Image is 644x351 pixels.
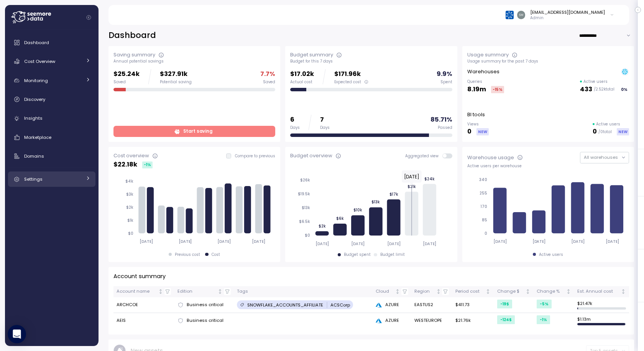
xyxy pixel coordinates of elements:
div: Edition [177,288,216,295]
p: ACSCorp [330,302,350,308]
tspan: [DATE] [218,239,231,244]
div: -5 % [537,300,552,308]
a: Discovery [8,92,95,107]
tspan: $3k [126,192,133,197]
tspan: 85 [482,218,487,222]
a: Domains [8,148,95,164]
div: Budget overview [290,152,332,160]
p: 0 [467,127,472,137]
span: Discovery [24,96,45,102]
p: $17.02k [290,69,314,79]
div: Warehouse usage [467,154,514,161]
span: Expected cost [334,79,361,85]
p: Account summary [113,272,166,281]
td: EASTUS2 [411,297,452,313]
div: Region [414,288,435,295]
tspan: $17k [389,191,398,196]
div: Not sorted [158,289,163,294]
div: Previous cost [175,252,200,257]
div: Saved [113,79,140,85]
img: 68790ce639d2d68da1992664.PNG [506,11,514,19]
h2: Dashboard [108,30,156,41]
div: -15 % [491,86,504,93]
th: Change %Not sorted [534,286,574,297]
tspan: $26k [300,178,310,183]
tspan: 255 [480,191,487,196]
td: $411.73 [452,297,494,313]
th: RegionNot sorted [411,286,452,297]
div: Cost [212,252,220,257]
tspan: $13k [302,205,310,210]
div: Est. Annual cost [577,288,619,295]
span: Dashboard [24,40,49,46]
p: BI tools [467,111,485,119]
div: -1 % [537,315,550,324]
tspan: [DATE] [315,241,329,246]
div: Account name [117,288,157,295]
div: Not sorted [525,289,531,294]
a: Start saving [113,126,275,137]
button: Collapse navigation [84,15,94,20]
td: ARCHCOE [113,297,174,313]
div: AZURE [376,317,408,324]
tspan: [DATE] [571,239,585,244]
td: $ 1.13m [574,313,629,328]
tspan: $13k [371,199,380,204]
p: $171.96k [334,69,368,79]
tspan: $24k [424,176,435,181]
th: Period costNot sorted [452,286,494,297]
p: $ 22.18k [113,160,137,170]
tspan: [DATE] [252,239,266,244]
tspan: [DATE] [351,241,365,246]
tspan: [DATE] [140,239,153,244]
p: Queries [467,79,504,84]
div: -124 $ [497,315,515,324]
td: $21.76k [452,313,494,328]
div: Period cost [455,288,485,295]
div: Budget for this 7 days [290,59,452,64]
td: WESTEUROPE [411,313,452,328]
div: AZURE [376,302,408,308]
div: Budget spent [344,252,371,257]
div: -1 % [142,161,153,168]
p: Views [467,122,489,127]
div: Not sorted [217,289,223,294]
tspan: $2k [126,205,133,210]
span: Business critical [187,302,223,308]
span: Monitoring [24,77,48,84]
div: 0 % [619,86,629,93]
p: 7.7 % [260,69,275,79]
div: Cost overview [113,152,149,160]
tspan: $21k [407,184,416,189]
tspan: 340 [479,177,487,182]
div: Budget limit [380,252,405,257]
tspan: [DATE] [387,241,401,246]
div: Annual potential savings [113,59,275,64]
p: Compare to previous [235,153,275,159]
a: Marketplace [8,130,95,145]
span: Marketplace [24,134,51,140]
div: Not sorted [566,289,571,294]
div: Not sorted [485,289,491,294]
tspan: [DATE] [493,239,507,244]
a: Cost Overview [8,54,95,69]
p: 8.19m [467,84,486,95]
span: Cost Overview [24,58,55,64]
th: Account nameNot sorted [113,286,174,297]
text: [DATE] [404,173,419,180]
tspan: $10k [353,208,362,213]
div: Passed [438,125,452,130]
tspan: 170 [480,204,487,209]
p: 7 [320,115,330,125]
div: Budget summary [290,51,333,59]
div: Saved [263,79,275,85]
div: Open Intercom Messenger [8,325,26,343]
span: Settings [24,176,43,182]
div: Change % [537,288,565,295]
span: All warehouses [584,154,618,160]
div: Tags [237,288,370,295]
div: Active users per warehouse [467,163,629,169]
tspan: [DATE] [606,239,619,244]
div: Actual cost [290,79,314,85]
a: Monitoring [8,73,95,88]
